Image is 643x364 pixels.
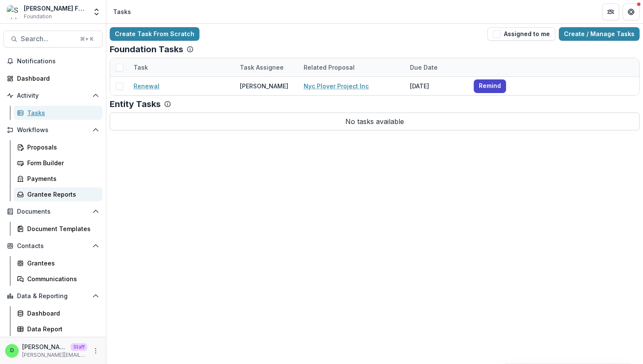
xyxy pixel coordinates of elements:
[27,309,96,318] div: Dashboard
[14,322,102,336] a: Data Report
[128,58,235,76] div: Task
[27,108,96,117] div: Tasks
[134,82,159,90] a: Renewal
[27,190,96,199] div: Grantee Reports
[110,99,161,109] p: Entity Tasks
[17,243,89,250] span: Contacts
[110,113,640,130] p: No tasks available
[3,31,102,48] button: Search...
[14,306,102,320] a: Dashboard
[22,342,67,351] p: [PERSON_NAME]
[3,289,102,303] button: Open Data & Reporting
[78,34,95,44] div: ⌘ + K
[24,13,52,20] span: Foundation
[405,77,469,95] div: [DATE]
[3,71,102,85] a: Dashboard
[128,63,153,72] div: Task
[91,3,102,20] button: Open entity switcher
[17,127,89,134] span: Workflows
[3,54,102,68] button: Notifications
[7,5,20,19] img: Schlecht Family Foundation DEMO
[3,123,102,137] button: Open Workflows
[17,92,89,99] span: Activity
[27,274,96,283] div: Communications
[27,143,96,152] div: Proposals
[3,89,102,102] button: Open Activity
[602,3,619,20] button: Partners
[110,27,199,41] a: Create Task From Scratch
[110,44,183,54] p: Foundation Tasks
[17,58,99,65] span: Notifications
[299,58,405,76] div: Related Proposal
[14,140,102,154] a: Proposals
[17,208,89,215] span: Documents
[27,224,96,233] div: Document Templates
[14,106,102,120] a: Tasks
[235,58,299,76] div: Task Assignee
[623,3,640,20] button: Get Help
[71,343,87,351] p: Staff
[110,6,134,18] nav: breadcrumb
[27,259,96,268] div: Grantees
[14,272,102,286] a: Communications
[3,239,102,253] button: Open Contacts
[304,82,369,90] a: Nyc Plover Project Inc
[27,324,96,333] div: Data Report
[113,7,131,16] div: Tasks
[14,187,102,201] a: Grantee Reports
[24,4,87,13] div: [PERSON_NAME] Family Foundation DEMO
[487,27,555,41] button: Assigned to me
[14,256,102,270] a: Grantees
[235,63,289,72] div: Task Assignee
[27,158,96,167] div: Form Builder
[27,174,96,183] div: Payments
[14,156,102,170] a: Form Builder
[474,79,506,93] button: Remind
[14,172,102,186] a: Payments
[299,63,360,72] div: Related Proposal
[91,346,101,356] button: More
[405,63,443,72] div: Due Date
[17,293,89,300] span: Data & Reporting
[405,58,469,76] div: Due Date
[21,35,75,43] span: Search...
[14,222,102,236] a: Document Templates
[559,27,640,41] a: Create / Manage Tasks
[17,74,96,83] div: Dashboard
[22,351,87,359] p: [PERSON_NAME][EMAIL_ADDRESS][DOMAIN_NAME]
[240,82,288,90] div: [PERSON_NAME]
[10,348,14,353] div: Divyansh
[3,205,102,218] button: Open Documents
